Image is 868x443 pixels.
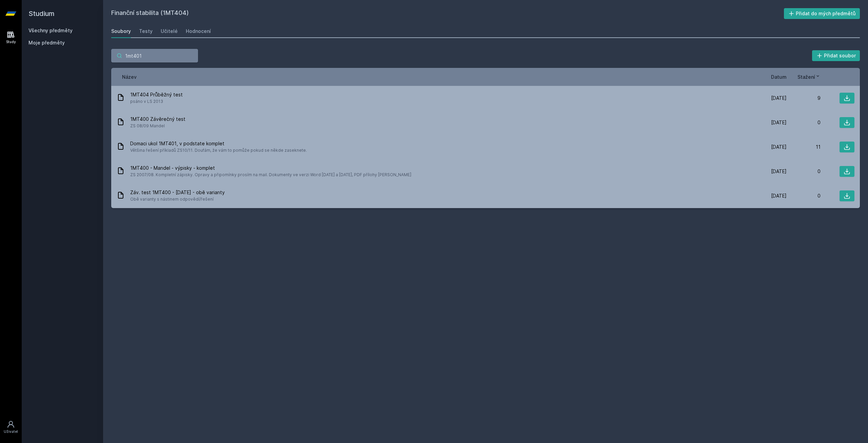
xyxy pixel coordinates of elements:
span: 1MT400 - Mandel - výpisky - komplet [130,165,411,171]
div: 9 [787,95,821,101]
div: Testy [139,28,153,35]
a: Učitelé [161,24,178,38]
span: [DATE] [771,95,787,101]
div: 0 [787,119,821,126]
a: Testy [139,24,153,38]
div: 11 [787,144,821,150]
span: Stažení [797,73,815,80]
span: [DATE] [771,168,787,175]
a: Study [1,27,20,48]
button: Datum [771,73,787,80]
span: Domaci ukol 1MT401, v podstate komplet [130,140,307,147]
div: Hodnocení [186,28,211,35]
div: Uživatel [4,429,18,434]
span: 1MT400 Závěrečný test [130,116,185,123]
div: Soubory [111,28,131,35]
span: Záv. test 1MT400 - [DATE] - obě varianty [130,189,225,196]
button: Přidat do mých předmětů [784,8,860,19]
span: Obě varianty s nástinem odpovědí/řešení [130,196,225,203]
div: Study [6,39,16,44]
div: 0 [787,192,821,199]
a: Soubory [111,24,131,38]
a: Hodnocení [186,24,211,38]
div: 0 [787,168,821,175]
span: Moje předměty [28,39,65,46]
span: [DATE] [771,119,787,126]
a: Uživatel [1,417,20,438]
button: Název [122,73,137,80]
span: ZS 2007/08. Kompletní zápisky. Opravy a připomínky prosím na mail. Dokumenty ve verzi Word [DATE]... [130,171,411,178]
span: Většina řešení příkladů ZS10/11. Doufám, že vám to pomůže pokud se někde zaseknete. [130,147,307,154]
span: [DATE] [771,192,787,199]
span: psáno v LS 2013 [130,98,183,105]
span: ZS 08/09 Mandel [130,123,185,129]
button: Stažení [797,73,821,80]
span: [DATE] [771,144,787,150]
button: Přidat soubor [812,50,860,61]
span: 1MT404 Průběžný test [130,91,183,98]
input: Hledej soubor [111,49,198,62]
h2: Finanční stabilita (1MT404) [111,8,784,19]
div: Učitelé [161,28,178,35]
a: Všechny předměty [28,27,73,33]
